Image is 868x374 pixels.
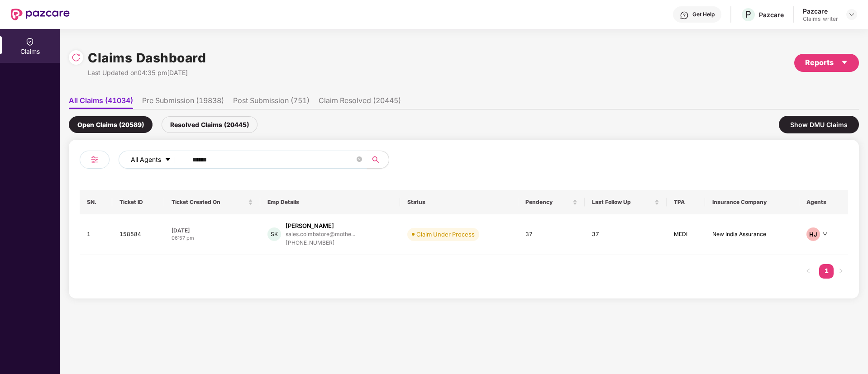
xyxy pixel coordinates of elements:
th: TPA [667,190,705,214]
li: Claim Resolved (20445) [319,96,401,109]
span: P [745,9,751,20]
span: All Agents [131,155,161,165]
span: right [838,268,844,274]
th: Agents [799,190,848,214]
a: 1 [819,264,834,278]
button: search [367,151,389,169]
th: Emp Details [260,190,400,214]
div: SK [267,227,281,241]
div: Pazcare [759,10,784,19]
th: Ticket ID [112,190,164,214]
div: sales.coimbatore@mothe... [286,231,355,237]
div: Show DMU Claims [779,116,859,133]
td: MEDI [667,214,705,255]
li: Post Submission (751) [233,96,310,109]
th: Pendency [518,190,584,214]
span: Ticket Created On [172,199,246,206]
th: Last Follow Up [585,190,667,214]
td: 37 [518,214,584,255]
button: All Agentscaret-down [119,151,191,169]
img: svg+xml;base64,PHN2ZyBpZD0iSGVscC0zMngzMiIgeG1sbnM9Imh0dHA6Ly93d3cudzMub3JnLzIwMDAvc3ZnIiB3aWR0aD... [680,11,689,20]
button: right [834,264,848,279]
img: svg+xml;base64,PHN2ZyBpZD0iRHJvcGRvd24tMzJ4MzIiIHhtbG5zPSJodHRwOi8vd3d3LnczLm9yZy8yMDAwL3N2ZyIgd2... [848,11,855,18]
div: [PERSON_NAME] [286,222,334,230]
img: svg+xml;base64,PHN2ZyB4bWxucz0iaHR0cDovL3d3dy53My5vcmcvMjAwMC9zdmciIHdpZHRoPSIyNCIgaGVpZ2h0PSIyNC... [89,154,100,165]
span: down [822,231,828,237]
td: 37 [585,214,667,255]
th: Insurance Company [705,190,799,214]
li: Next Page [834,264,848,279]
div: Resolved Claims (20445) [162,116,258,133]
span: caret-down [165,156,171,164]
div: Claims_writer [803,15,838,23]
span: close-circle [357,156,362,162]
span: close-circle [357,156,362,164]
td: 1 [80,214,112,255]
h1: Claims Dashboard [88,48,206,68]
div: 06:57 pm [172,234,253,242]
div: Reports [805,57,848,68]
img: svg+xml;base64,PHN2ZyBpZD0iUmVsb2FkLTMyeDMyIiB4bWxucz0iaHR0cDovL3d3dy53My5vcmcvMjAwMC9zdmciIHdpZH... [72,53,81,62]
div: Get Help [692,11,715,18]
th: Ticket Created On [164,190,260,214]
img: New Pazcare Logo [11,9,70,20]
li: All Claims (41034) [69,96,133,109]
span: search [367,156,384,163]
div: HJ [806,227,820,241]
li: 1 [819,264,834,279]
td: 158584 [112,214,164,255]
span: caret-down [841,59,848,66]
li: Pre Submission (19838) [142,96,224,109]
div: Pazcare [803,7,838,15]
th: Status [400,190,518,214]
th: SN. [80,190,112,214]
li: Previous Page [801,264,816,279]
button: left [801,264,816,279]
div: [DATE] [172,227,253,234]
div: Open Claims (20589) [69,116,153,133]
div: Claim Under Process [416,230,475,239]
div: Last Updated on 04:35 pm[DATE] [88,68,206,78]
span: Pendency [525,199,570,206]
span: left [806,268,811,274]
span: Last Follow Up [592,199,653,206]
div: [PHONE_NUMBER] [286,239,355,247]
img: svg+xml;base64,PHN2ZyBpZD0iQ2xhaW0iIHhtbG5zPSJodHRwOi8vd3d3LnczLm9yZy8yMDAwL3N2ZyIgd2lkdGg9IjIwIi... [25,37,34,46]
td: New India Assurance [705,214,799,255]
